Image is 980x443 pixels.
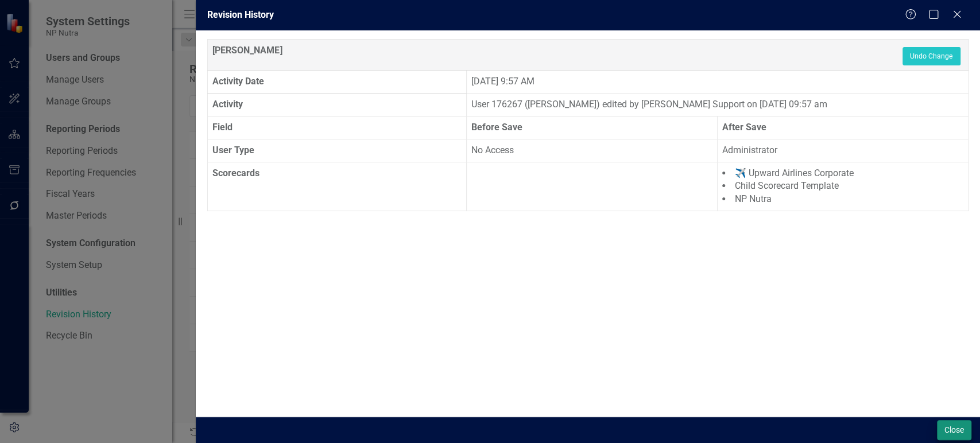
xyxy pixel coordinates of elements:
th: User Type [208,139,466,162]
span: Revision History [207,9,274,20]
th: Before Save [466,116,717,139]
td: [DATE] 9:57 AM [466,71,968,94]
li: NP Nutra [722,193,963,206]
li: ✈️ Upward Airlines Corporate [722,167,963,180]
th: Scorecards [208,162,466,211]
li: Child Scorecard Template [722,180,963,193]
td: No Access [466,139,717,162]
div: [PERSON_NAME] [212,44,902,65]
button: Undo Change [902,47,960,65]
th: After Save [717,116,968,139]
td: Administrator [717,139,968,162]
button: Close [937,420,971,440]
td: User 176267 ([PERSON_NAME]) edited by [PERSON_NAME] Support on [DATE] 09:57 am [466,94,968,116]
th: Activity [208,94,466,116]
th: Activity Date [208,71,466,94]
th: Field [208,116,466,139]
